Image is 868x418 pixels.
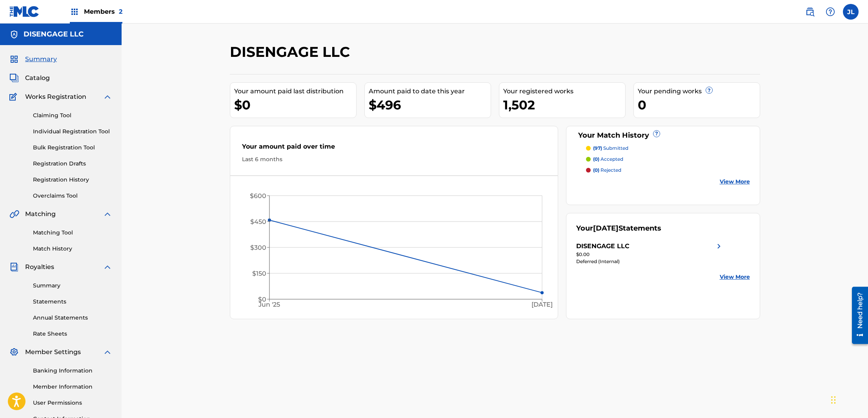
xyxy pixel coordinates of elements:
[593,156,599,162] span: (0)
[638,96,760,114] div: 0
[9,262,19,272] img: Royalties
[593,167,621,174] p: rejected
[593,167,599,173] span: (0)
[33,192,112,200] a: Overclaims Tool
[33,367,112,375] a: Banking Information
[250,244,266,251] tspan: $300
[829,380,868,418] iframe: Chat Widget
[230,43,354,61] h2: DISENGAGE LLC
[242,155,546,164] div: Last 6 months
[33,399,112,407] a: User Permissions
[33,229,112,237] a: Matching Tool
[119,8,122,15] span: 2
[249,192,266,200] tspan: $600
[33,176,112,184] a: Registration History
[531,301,553,309] tspan: [DATE]
[576,130,750,141] div: Your Match History
[33,111,112,120] a: Claiming Tool
[586,167,750,174] a: (0) rejected
[25,55,57,64] span: Summary
[33,144,112,152] a: Bulk Registration Tool
[9,73,50,83] a: CatalogCatalog
[369,96,491,114] div: $496
[33,160,112,168] a: Registration Drafts
[25,262,54,272] span: Royalties
[805,7,815,16] img: search
[369,87,491,96] div: Amount paid to date this year
[9,92,20,102] img: Works Registration
[258,301,280,309] tspan: Jun '25
[33,330,112,338] a: Rate Sheets
[252,270,266,277] tspan: $150
[9,347,19,357] img: Member Settings
[25,347,81,357] span: Member Settings
[33,282,112,290] a: Summary
[24,30,84,39] h5: DISENGAGE LLC
[103,347,112,357] img: expand
[638,87,760,96] div: Your pending works
[33,383,112,391] a: Member Information
[720,178,750,186] a: View More
[503,87,625,96] div: Your registered works
[103,209,112,219] img: expand
[33,298,112,306] a: Statements
[720,273,750,281] a: View More
[586,145,750,152] a: (97) submitted
[9,30,19,39] img: Accounts
[576,251,724,258] div: $0.00
[586,156,750,163] a: (0) accepted
[576,223,661,234] div: Your Statements
[25,73,50,83] span: Catalog
[234,87,356,96] div: Your amount paid last distribution
[714,242,724,251] img: right chevron icon
[9,55,57,64] a: SummarySummary
[84,7,122,16] span: Members
[653,131,660,137] span: ?
[242,142,546,155] div: Your amount paid over time
[823,4,838,20] div: Help
[9,6,40,17] img: MLC Logo
[33,314,112,322] a: Annual Statements
[33,127,112,136] a: Individual Registration Tool
[843,4,859,20] div: User Menu
[258,296,266,303] tspan: $0
[593,145,602,151] span: (97)
[503,96,625,114] div: 1,502
[576,242,724,265] a: DISENGAGE LLCright chevron icon$0.00Deferred (Internal)
[593,145,628,152] p: submitted
[103,92,112,102] img: expand
[25,92,86,102] span: Works Registration
[831,388,836,412] div: Drag
[802,4,818,20] a: Public Search
[846,284,868,347] iframe: Resource Center
[576,242,630,251] div: DISENGAGE LLC
[593,156,623,163] p: accepted
[593,224,619,233] span: [DATE]
[25,209,56,219] span: Matching
[70,7,79,16] img: Top Rightsholders
[9,209,19,219] img: Matching
[234,96,356,114] div: $0
[33,245,112,253] a: Match History
[706,87,712,93] span: ?
[9,73,19,83] img: Catalog
[103,262,112,272] img: expand
[576,258,724,265] div: Deferred (Internal)
[9,55,19,64] img: Summary
[250,218,266,225] tspan: $450
[826,7,835,16] img: help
